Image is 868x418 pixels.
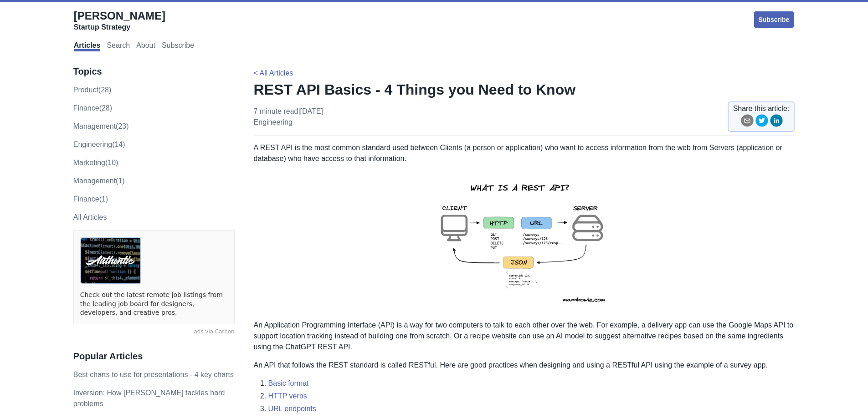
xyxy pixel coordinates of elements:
a: Search [107,41,130,51]
span: [PERSON_NAME] [74,10,165,22]
a: [PERSON_NAME]Startup Strategy [74,9,165,32]
a: engineering(14) [73,141,125,148]
span: Share this article: [733,103,790,114]
a: Best charts to use for presentations - 4 key charts [73,371,234,378]
a: marketing(10) [73,159,118,166]
a: Articles [74,41,101,51]
a: All Articles [73,213,107,221]
a: Basic format [268,379,309,387]
a: Check out the latest remote job listings from the leading job board for designers, developers, an... [80,291,228,317]
a: Subscribe [162,41,194,51]
button: email [741,114,754,130]
a: Management(1) [73,177,125,185]
h3: Popular Articles [73,351,235,362]
a: Inversion: How [PERSON_NAME] tackles hard problems [73,389,225,408]
a: ads via Carbon [73,328,235,336]
p: 7 minute read | [DATE] [254,106,323,128]
p: An Application Programming Interface (API) is a way for two computers to talk to each other over ... [254,320,795,353]
a: About [136,41,155,51]
a: management(23) [73,122,129,130]
a: engineering [254,118,293,126]
a: Subscribe [753,10,795,29]
h3: Topics [73,66,235,77]
p: An API that follows the REST standard is called RESTful. Here are good practices when designing a... [254,360,795,371]
a: < All Articles [254,69,293,77]
a: URL endpoints [268,405,316,413]
div: Startup Strategy [74,23,165,32]
h1: REST API Basics - 4 Things you Need to Know [254,81,795,99]
img: ads via Carbon [80,237,141,284]
a: HTTP verbs [268,392,307,400]
button: linkedin [770,114,783,130]
a: product(28) [73,86,112,94]
a: Finance(1) [73,195,108,203]
p: A REST API is the most common standard used between Clients (a person or application) who want to... [254,142,795,164]
button: twitter [755,114,768,130]
img: rest-api [424,171,624,312]
a: finance(28) [73,104,112,112]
